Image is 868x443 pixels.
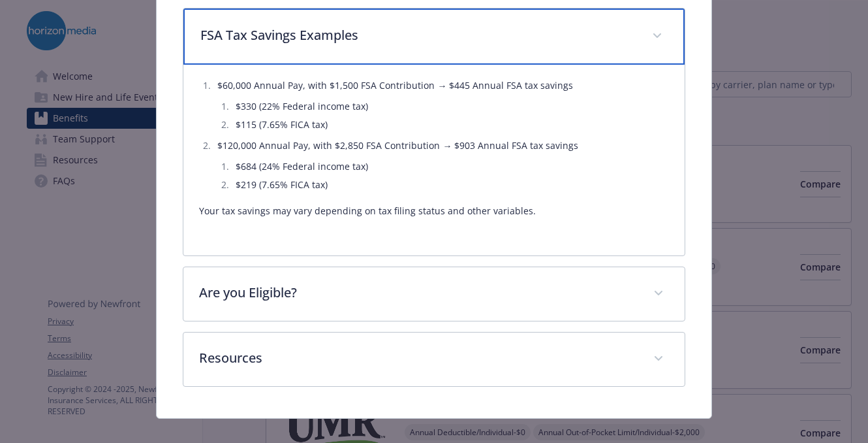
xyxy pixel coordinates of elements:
[232,117,668,133] li: $115 (7.65% FICA tax)
[232,177,668,193] li: $219 (7.65% FICA tax)
[183,65,684,255] div: FSA Tax Savings Examples
[200,25,636,45] p: FSA Tax Savings Examples
[199,348,637,368] p: Resources
[232,99,668,114] li: $330 (22% Federal income tax)
[232,159,668,174] li: $684 (24% Federal income tax)
[183,333,684,386] div: Resources
[199,283,637,303] p: Are you Eligible?
[183,8,684,65] div: FSA Tax Savings Examples
[213,78,668,133] li: $60,000 Annual Pay, with $1,500 FSA Contribution → $445 Annual FSA tax savings
[183,267,684,321] div: Are you Eligible?
[199,203,668,219] p: Your tax savings may vary depending on tax filing status and other variables.
[213,138,668,193] li: $120,000 Annual Pay, with $2,850 FSA Contribution → $903 Annual FSA tax savings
